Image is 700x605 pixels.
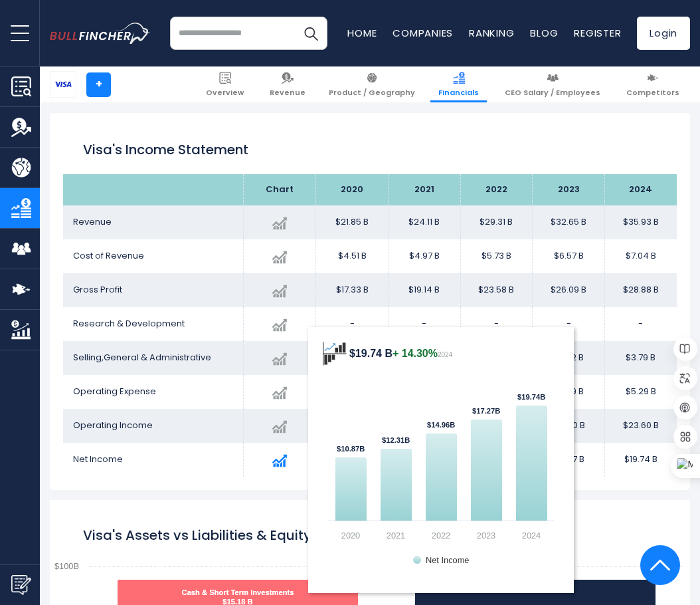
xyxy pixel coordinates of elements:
text: $19.74B [517,393,545,401]
span: Product / Geography [329,88,415,97]
a: Financials [430,66,487,102]
span: CEO Salary / Employees [505,88,600,97]
th: 2021 [388,174,460,205]
a: Go to homepage [50,23,170,44]
td: $5.29 B [604,375,677,409]
span: Overview [206,88,244,97]
td: - [533,307,605,341]
a: + [86,72,111,97]
svg: $19.74 B + 14.30% 2024 [321,340,561,580]
text: $12.31B [382,436,410,444]
th: 2024 [604,174,677,205]
a: CEO Salary / Employees [497,66,608,102]
tspan: + 14.30% [393,348,438,359]
tspan: 2024 [438,351,453,358]
span: Net Income [73,453,123,465]
td: $26.09 B [533,273,605,307]
th: Chart [244,174,316,205]
td: $23.58 B [460,273,533,307]
td: $4.51 B [316,239,389,273]
span: Cost of Revenue [73,249,144,262]
td: $19.74 B [604,443,677,477]
a: Home [347,26,377,40]
button: Search [294,17,327,50]
h1: Visa's Income Statement [83,140,657,160]
text: 2024 [522,531,541,541]
td: $17.33 B [316,273,389,307]
span: Operating Expense [73,385,156,398]
td: $35.93 B [604,205,677,239]
td: $32.65 B [533,205,605,239]
td: $21.85 B [316,205,389,239]
td: $23.60 B [604,409,677,443]
td: - [460,307,533,341]
td: $3.79 B [604,341,677,375]
td: $6.57 B [533,239,605,273]
text: 2021 [387,531,405,541]
img: V logo [50,72,76,97]
th: 2022 [460,174,533,205]
td: $28.88 B [604,273,677,307]
td: $29.31 B [460,205,533,239]
th: 2023 [533,174,605,205]
td: - [388,307,460,341]
span: Selling,General & Administrative [73,351,211,364]
span: Competitors [626,88,679,97]
tspan: Visa's Assets vs Liabilities & Equity [83,526,311,544]
text: 2020 [341,531,360,541]
td: $7.04 B [604,239,677,273]
text: $14.96B [427,421,455,429]
a: Competitors [618,66,687,102]
a: Revenue [262,66,313,102]
td: $4.97 B [388,239,460,273]
a: Blog [530,26,558,40]
tspan: $19.74 B [349,348,438,359]
th: 2020 [316,174,389,205]
a: Ranking [469,26,514,40]
span: Gross Profit [73,283,122,296]
text: 2023 [477,531,495,541]
span: Operating Income [73,419,153,431]
a: Companies [393,26,453,40]
text: $10.87B [337,445,365,453]
td: - [604,307,677,341]
text: Net Income [426,555,469,565]
td: $19.14 B [388,273,460,307]
td: - [316,307,389,341]
span: Financials [438,88,479,97]
a: Overview [198,66,252,102]
text: 2022 [432,531,450,541]
td: $24.11 B [388,205,460,239]
a: Register [574,26,621,40]
a: Login [637,17,690,50]
a: Product / Geography [321,66,423,102]
span: Revenue [270,88,306,97]
span: Research & Development [73,317,185,330]
td: $5.73 B [460,239,533,273]
text: $100B [54,561,79,571]
img: bullfincher logo [50,23,150,44]
text: $17.27B [472,407,500,415]
span: Revenue [73,215,112,228]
